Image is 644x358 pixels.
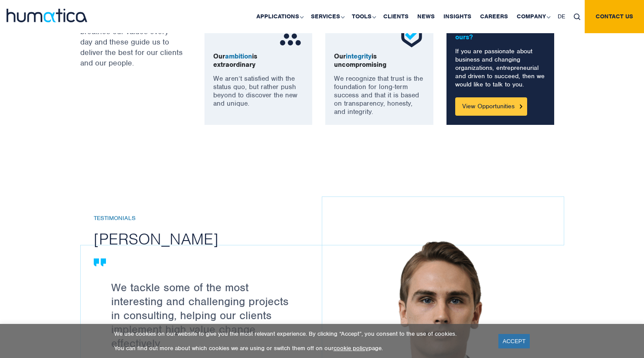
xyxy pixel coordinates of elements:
[94,229,335,249] h2: [PERSON_NAME]
[455,47,546,89] p: If you are passionate about business and changing organizations, entrepreneurial and driven to su...
[346,52,371,61] span: integrity
[114,330,487,337] p: We use cookies on our website to give you the most relevant experience. By clicking “Accept”, you...
[111,280,300,350] p: We tackle some of the most interesting and challenging projects in consulting, helping our client...
[213,52,304,69] p: Our is extraordinary
[334,75,425,116] p: We recognize that trust is the foundation for long-term success and that it is based on transpare...
[399,23,425,49] img: ico
[520,104,522,108] img: Button
[114,344,487,352] p: You can find out more about which cookies we are using or switch them off on our page.
[277,23,303,49] img: ico
[455,97,527,116] a: View Opportunities
[455,25,546,41] p: Do your values align with ours?
[213,75,304,108] p: We aren’t satisfied with the status quo, but rather push beyond to discover the new and unique.
[334,52,425,69] p: Our is uncompromising
[334,344,368,352] a: cookie policy
[574,14,580,20] img: search_icon
[225,52,252,61] span: ambition
[94,215,335,222] h6: Testimonials
[498,334,530,348] a: ACCEPT
[7,9,87,22] img: logo
[558,13,565,20] span: DE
